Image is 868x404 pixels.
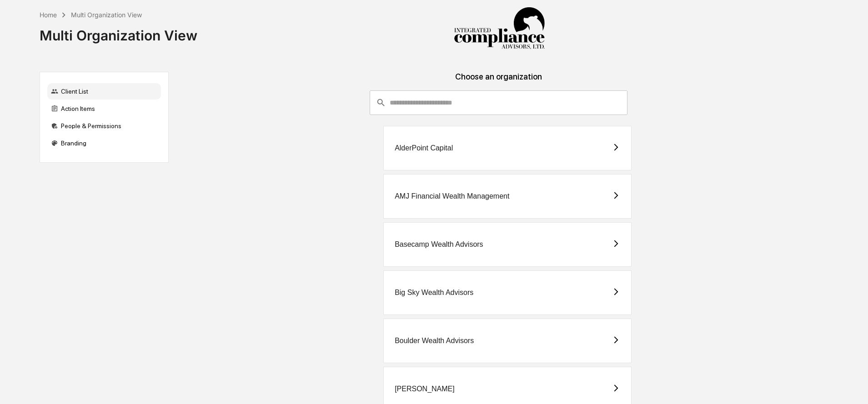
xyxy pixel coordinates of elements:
[370,90,627,115] div: consultant-dashboard__filter-organizations-search-bar
[47,83,161,100] div: Client List
[454,7,545,50] img: Integrated Compliance Advisors
[47,100,161,117] div: Action Items
[395,385,455,393] div: [PERSON_NAME]
[395,240,483,249] div: Basecamp Wealth Advisors
[47,118,161,134] div: People & Permissions
[71,11,142,19] div: Multi Organization View
[395,337,474,345] div: Boulder Wealth Advisors
[395,289,473,297] div: Big Sky Wealth Advisors
[47,135,161,151] div: Branding
[40,20,197,44] div: Multi Organization View
[176,72,821,90] div: Choose an organization
[395,144,453,152] div: AlderPoint Capital
[40,11,57,19] div: Home
[395,192,509,200] div: AMJ Financial Wealth Management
